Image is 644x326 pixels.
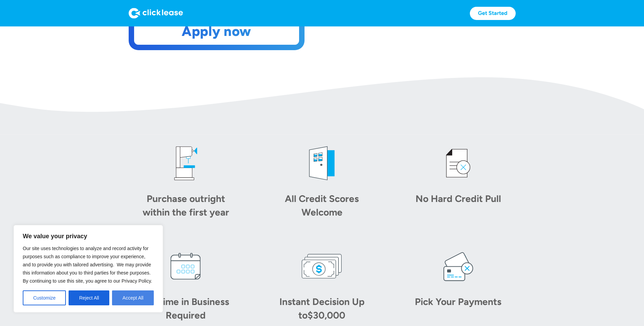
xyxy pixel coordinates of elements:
span: Our site uses technologies to analyze and record activity for purposes such as compliance to impr... [23,246,152,284]
img: welcome icon [301,143,342,184]
button: Accept All [112,290,154,305]
img: calendar icon [165,246,206,287]
div: Instant Decision Up to [279,296,365,321]
button: Customize [23,290,66,305]
div: All Credit Scores Welcome [274,192,369,219]
div: We value your privacy [14,225,163,312]
img: credit icon [438,143,479,184]
img: money icon [301,246,342,287]
a: Apply now [134,18,299,44]
img: card icon [438,246,479,287]
img: drill press icon [165,143,206,184]
img: Logo [129,8,183,19]
a: Get Started [470,7,516,20]
div: No Hard Credit Pull [411,192,506,205]
div: Pick Your Payments [411,295,506,308]
div: $30,000 [308,309,345,321]
div: Purchase outright within the first year [138,192,233,219]
div: No Time in Business Required [138,295,233,322]
p: We value your privacy [23,232,154,240]
button: Reject All [69,290,109,305]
